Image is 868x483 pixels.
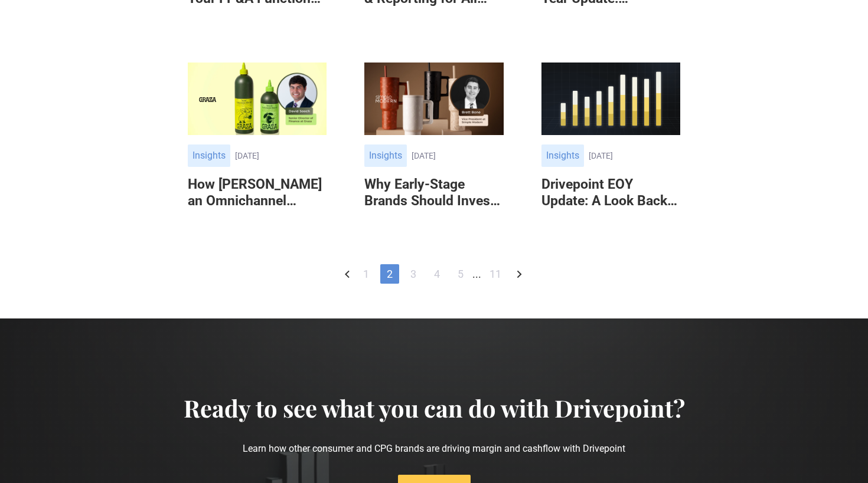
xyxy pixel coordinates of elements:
h4: Ready to see what you can do with Drivepoint? [184,394,685,422]
div: Insights [364,144,407,167]
a: Insights[DATE]Why Early-Stage Brands Should Invest in Strategic Finance: An Expert Guide [364,63,503,227]
a: 5 [451,264,470,284]
div: ... [472,267,481,281]
img: Why Early-Stage Brands Should Invest in Strategic Finance: An Expert Guide [364,63,503,136]
a: Next Page [510,264,528,284]
a: Insights[DATE]Drivepoint EOY Update: A Look Back at 2023 (and a Sneak Peek at the AI-Driven Finan... [541,63,680,227]
img: How Graza Became an Omnichannel Success Story: Follow Their Lead With These 5 Tips [188,63,327,136]
a: 11 [484,264,507,284]
h6: Why Early-Stage Brands Should Invest in Strategic Finance: An Expert Guide [364,176,503,209]
h6: How [PERSON_NAME] an Omnichannel Success Story: Follow Their Lead With These 5 Tips [188,176,327,209]
a: Previous Page [340,264,354,284]
div: Insights [188,144,230,167]
div: List [188,264,680,284]
p: Learn how other consumer and CPG brands are driving margin and cashflow with Drivepoint [184,422,685,475]
a: 4 [428,264,446,284]
div: [DATE] [412,151,503,161]
div: [DATE] [589,151,680,161]
div: Insights [541,144,584,167]
a: Insights[DATE]How [PERSON_NAME] an Omnichannel Success Story: Follow Their Lead With These 5 Tips [188,63,327,227]
a: 3 [404,264,423,284]
div: [DATE] [235,151,327,161]
h6: Drivepoint EOY Update: A Look Back at 2023 (and a Sneak Peek at the AI-Driven Finance Future) [541,176,680,209]
img: Drivepoint EOY Update: A Look Back at 2023 (and a Sneak Peek at the AI-Driven Finance Future) [541,63,680,136]
a: 1 [357,264,376,284]
a: 2 [380,264,399,284]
